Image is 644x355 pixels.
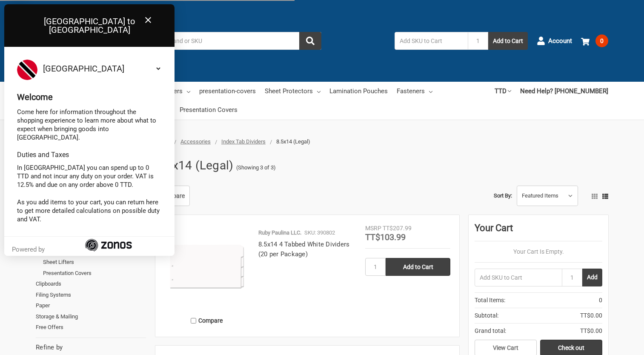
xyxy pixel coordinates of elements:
[191,318,196,324] input: Compare
[304,229,335,237] p: SKU: 390802
[582,269,602,286] button: Add
[36,300,146,311] a: Paper
[17,151,162,159] div: Duties and Taxes
[488,32,528,50] button: Add to Cart
[265,82,321,100] a: Sheet Protectors
[537,30,572,52] a: Account
[329,82,388,100] a: Lamination Pouches
[180,138,211,145] a: Accessories
[36,322,146,333] a: Free Offers
[164,314,249,328] label: Compare
[276,138,310,145] span: 8.5x14 (Legal)
[17,60,37,80] img: Flag of Trinidad and Tobago
[12,245,48,254] div: Powered by
[599,296,602,305] span: 0
[155,155,234,177] h1: 8.5x14 (Legal)
[386,258,450,276] input: Add to Cart
[475,221,602,241] div: Your Cart
[43,268,146,279] a: Presentation Covers
[475,311,498,320] span: Subtotal:
[397,82,432,100] a: Fasteners
[164,224,249,309] img: 8.5x14 4 Tabbed White Dividers (20 per Package)
[36,278,146,289] a: Clipboards
[395,32,468,50] input: Add SKU to Cart
[41,60,162,77] select: Select your country
[4,4,175,47] div: [GEOGRAPHIC_DATA] to [GEOGRAPHIC_DATA]
[199,82,256,100] a: presentation-covers
[180,100,238,119] a: Presentation Covers
[475,296,505,305] span: Total Items:
[475,247,602,256] p: Your Cart Is Empty.
[580,311,602,320] span: TT$0.00
[17,163,162,189] p: In [GEOGRAPHIC_DATA] you can spend up to 0 TTD and not incur any duty on your order. VAT is 12.5%...
[365,232,406,242] span: TT$103.99
[520,82,608,100] a: Need Help? [PHONE_NUMBER]
[36,311,146,322] a: Storage & Mailing
[495,82,511,100] a: TTD
[595,34,608,47] span: 0
[383,225,412,232] span: TT$207.99
[236,163,276,172] span: (Showing 3 of 3)
[365,224,381,233] div: MSRP
[36,289,146,301] a: Filing Systems
[548,36,572,46] span: Account
[475,326,506,335] span: Grand total:
[581,30,608,52] a: 0
[258,240,350,258] a: 8.5x14 4 Tabbed White Dividers (20 per Package)
[258,229,301,237] p: Ruby Paulina LLC.
[109,32,321,50] input: Search by keyword, brand or SKU
[36,343,146,352] h5: Refine by
[17,198,162,223] p: As you add items to your cart, you can return here to get more detailed calculations on possible ...
[17,93,162,101] div: Welcome
[221,138,266,145] a: Index Tab Dividers
[494,189,512,202] label: Sort By:
[17,108,162,142] p: Come here for information throughout the shopping experience to learn more about what to expect w...
[580,326,602,335] span: TT$0.00
[43,257,146,268] a: Sheet Lifters
[475,269,562,286] input: Add SKU to Cart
